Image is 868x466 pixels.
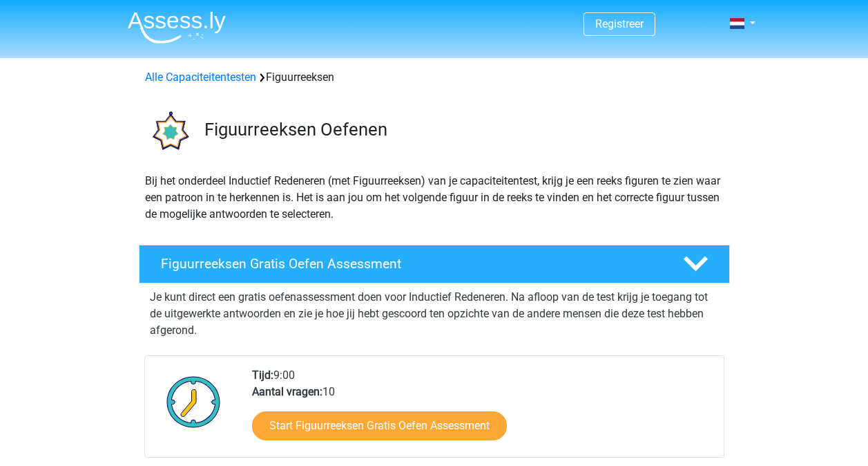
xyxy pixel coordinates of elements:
p: Bij het onderdeel Inductief Redeneren (met Figuurreeksen) van je capaciteitentest, krijg je een r... [145,173,724,223]
div: 9:00 10 [242,367,723,457]
b: Tijd: [252,369,273,382]
b: Aantal vragen: [252,385,322,398]
div: Figuurreeksen [139,69,729,86]
a: Registreer [595,17,644,30]
img: Klok [159,367,229,436]
img: figuurreeksen [139,102,198,161]
p: Je kunt direct een gratis oefenassessment doen voor Inductief Redeneren. Na afloop van de test kr... [150,289,719,339]
a: Alle Capaciteitentesten [145,71,256,84]
h3: Figuurreeksen Oefenen [204,119,719,140]
a: Start Figuurreeksen Gratis Oefen Assessment [252,411,507,440]
a: Figuurreeksen Gratis Oefen Assessment [133,245,735,283]
h4: Figuurreeksen Gratis Oefen Assessment [161,256,661,272]
img: Assessly [128,11,226,44]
